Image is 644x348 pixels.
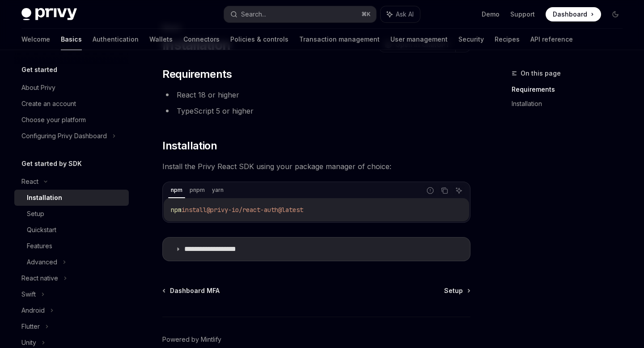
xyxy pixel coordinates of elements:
a: Quickstart [14,222,129,238]
button: Report incorrect code [424,185,436,196]
span: Setup [444,286,463,295]
div: Flutter [21,321,40,332]
div: Features [27,241,52,251]
div: Advanced [27,257,57,267]
div: Choose your platform [21,115,86,125]
a: Support [510,10,535,19]
div: npm [168,185,185,195]
div: yarn [209,185,226,195]
div: React native [21,273,58,284]
div: Setup [27,208,44,219]
button: Ask AI [453,185,465,196]
span: Installation [162,139,217,153]
div: Create an account [21,98,76,109]
span: install [182,206,207,214]
a: Policies & controls [230,29,288,50]
a: Wallets [149,29,173,50]
div: Android [21,305,45,316]
span: On this page [521,68,561,79]
div: Quickstart [27,225,56,235]
a: Installation [14,190,129,206]
div: Configuring Privy Dashboard [21,131,107,141]
span: Ask AI [396,10,414,19]
li: React 18 or higher [162,89,470,101]
a: Demo [482,10,500,19]
div: React [21,176,38,187]
button: Toggle dark mode [608,7,623,21]
span: Install the Privy React SDK using your package manager of choice: [162,160,470,173]
button: Copy the contents from the code block [439,185,450,196]
div: pnpm [187,185,208,195]
a: Security [458,29,484,50]
span: Requirements [162,67,232,81]
a: Choose your platform [14,112,129,128]
a: Features [14,238,129,254]
span: Dashboard MFA [170,286,220,295]
a: Connectors [183,29,220,50]
a: About Privy [14,80,129,96]
a: Dashboard MFA [163,286,220,295]
a: Dashboard [546,7,601,21]
a: API reference [530,29,573,50]
a: Installation [512,97,630,111]
a: Basics [61,29,82,50]
a: Setup [14,206,129,222]
button: Ask AI [381,6,420,22]
div: Installation [27,192,62,203]
a: User management [390,29,448,50]
img: dark logo [21,8,77,21]
button: Search...⌘K [224,6,376,22]
a: Authentication [93,29,139,50]
a: Powered by Mintlify [162,335,221,344]
a: Recipes [495,29,520,50]
a: Create an account [14,96,129,112]
div: Search... [241,9,266,20]
div: Unity [21,337,36,348]
a: Welcome [21,29,50,50]
span: Dashboard [553,10,587,19]
a: Setup [444,286,470,295]
div: About Privy [21,82,55,93]
h5: Get started by SDK [21,158,82,169]
a: Transaction management [299,29,380,50]
span: ⌘ K [361,11,371,18]
a: Requirements [512,82,630,97]
li: TypeScript 5 or higher [162,105,470,117]
div: Swift [21,289,36,300]
span: npm [171,206,182,214]
span: @privy-io/react-auth@latest [207,206,303,214]
h5: Get started [21,64,57,75]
